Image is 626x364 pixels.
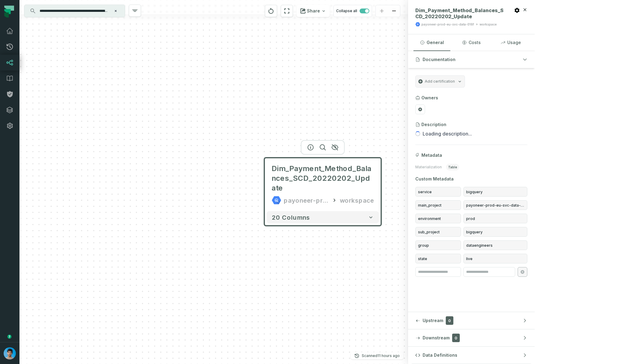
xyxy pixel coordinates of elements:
[408,329,535,346] button: Downstream0
[446,164,459,170] span: table
[415,214,461,223] span: environment
[421,22,474,27] div: payoneer-prod-eu-svc-data-016f
[413,34,450,51] button: General
[425,79,455,84] span: Add certification
[423,335,450,341] span: Downstream
[378,353,400,358] relative-time: Oct 6, 2025, 4:06 AM GMT+3
[463,200,527,210] span: payoneer-prod-eu-svc-data-016f
[423,57,455,63] span: Documentation
[423,352,457,358] span: Data Definitions
[463,227,527,237] span: bigquery
[463,187,527,197] span: bigquery
[415,227,461,237] span: sub_project
[415,187,461,197] span: service
[415,240,461,250] span: group
[415,7,505,19] span: Dim_Payment_Method_Balances_SCD_20220202_Update
[463,254,527,263] span: live
[297,5,330,17] button: Share
[340,195,374,205] div: workspace
[272,164,374,193] span: Dim_Payment_Method_Balances_SCD_20220202_Update
[415,75,465,88] button: Add certification
[415,200,461,210] span: main_project
[421,122,446,128] h3: Description
[415,176,527,182] span: Custom Metadata
[408,347,535,364] button: Data Definitions
[480,22,497,27] div: workspace
[351,352,403,359] button: Scanned[DATE] 4:06:33 AM
[423,318,443,324] span: Upstream
[272,214,310,221] span: 20 columns
[284,195,329,205] div: payoneer-prod-eu-svc-data-016f
[388,5,400,17] button: zoom out
[463,240,527,250] span: dataengineers
[415,254,461,263] span: state
[452,334,460,342] span: 0
[453,34,490,51] button: Costs
[7,334,12,339] div: Tooltip anchor
[408,312,535,329] button: Upstream0
[408,51,535,68] button: Documentation
[463,214,527,223] span: prod
[362,353,400,359] p: Scanned
[421,95,438,101] h3: Owners
[333,5,372,17] button: Collapse all
[421,152,442,158] span: Metadata
[423,130,472,137] span: Loading description...
[492,34,529,51] button: Usage
[446,316,453,325] span: 0
[415,165,442,170] span: Materialization
[4,347,16,359] img: avatar of Omri Ildis
[113,8,119,14] button: Clear search query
